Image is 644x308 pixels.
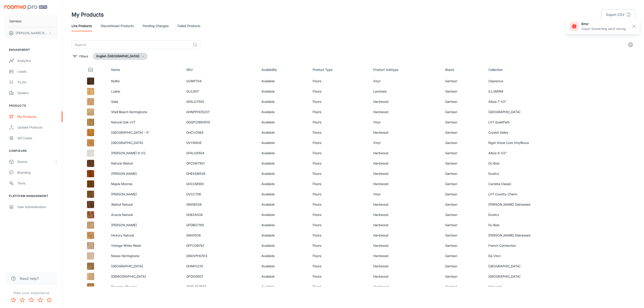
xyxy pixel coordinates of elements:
td: Floors [309,86,370,97]
th: Availability [258,63,309,76]
input: Search [72,40,191,49]
p: [PERSON_NAME] Redfield [16,31,47,36]
td: GNIIH538 [183,230,258,240]
td: Floors [309,117,370,127]
td: Exotics [485,169,560,179]
td: GNDVPHO513 [183,251,258,261]
td: Garrison [442,107,485,117]
td: Hardwood [370,97,442,107]
td: [GEOGRAPHIC_DATA] [485,107,560,117]
td: Available [258,86,309,97]
td: Garrison [442,251,485,261]
td: Garrison [442,210,485,220]
a: Pending Changes [143,21,169,31]
td: Garrison [442,138,485,148]
a: Nolita [111,79,120,83]
a: Rovenza Chevron [111,285,137,289]
td: Available [258,107,309,117]
td: Available [258,117,309,127]
td: Garrison [442,86,485,97]
a: [GEOGRAPHIC_DATA] [111,264,143,268]
td: GVMP704 [183,76,258,86]
td: Floors [309,97,370,107]
td: Garrison [442,117,485,127]
td: Hardwood [370,169,442,179]
td: Available [258,189,309,199]
td: [GEOGRAPHIC_DATA] [485,261,560,271]
td: Garrison [442,179,485,189]
div: Update Products [17,125,58,130]
div: Branding [17,170,58,175]
td: Hardwood [370,271,442,282]
a: Live Products [72,21,92,31]
td: GHCVO568 [183,127,258,138]
a: [PERSON_NAME] 9-1/2 [111,151,146,155]
td: GHNPO210 [183,261,258,271]
td: Floors [309,271,370,282]
td: GLIL807 [183,86,258,97]
svg: Thumbnail [88,67,93,72]
td: GNBLPC7506 [183,282,258,292]
td: Floors [309,220,370,230]
a: [PERSON_NAME] [111,172,137,175]
td: Allora 7-1/2" [485,97,560,107]
td: GHEXSM538 [183,169,258,179]
td: Laminate [370,86,442,97]
td: Garrison [442,169,485,179]
td: Floors [309,107,370,117]
p: Oops! Something went wrong. [581,26,627,31]
td: Carolina Classic [485,179,560,189]
button: English ([GEOGRAPHIC_DATA]) [93,53,148,60]
td: GVVN908 [183,138,258,148]
a: Natural Oak LVT [111,120,136,124]
button: Rate 5 star [45,295,54,304]
td: Garrison [442,220,485,230]
td: Hardwood [370,158,442,169]
td: Du Bois [485,158,560,169]
th: Product Type [309,63,370,76]
td: Garrison [442,282,485,292]
td: Available [258,179,309,189]
a: Natural Walnut [111,161,133,165]
a: Sella [111,100,118,103]
td: Floors [309,282,370,292]
td: Garrison [442,199,485,210]
td: Available [258,271,309,282]
a: Hickory Natural [111,233,134,237]
td: Available [258,138,309,148]
td: Available [258,127,309,138]
td: Garrison [442,230,485,240]
button: Garrison [4,15,58,27]
td: ILLUMIN8 [485,86,560,97]
td: Floors [309,179,370,189]
a: [DEMOGRAPHIC_DATA] [111,274,146,278]
th: Collection [485,63,560,76]
span: Need help? [20,276,39,281]
td: Allora 9-1/2" [485,148,560,158]
td: Da Vinci [485,251,560,261]
td: Vinyl [370,117,442,127]
button: Rate 1 star [9,295,18,304]
a: Acacia Natural [111,213,133,217]
td: Available [258,76,309,86]
button: filter [72,53,89,60]
div: Dealers [17,91,58,95]
button: Rate 2 star [18,295,27,304]
td: Hardwood [370,240,442,251]
td: GFDBO7195 [183,220,258,230]
a: Discontinued Products [101,21,134,31]
div: My Products [17,114,58,119]
td: Floors [309,127,370,138]
td: Floors [309,138,370,148]
td: Hardwood [370,107,442,117]
td: [PERSON_NAME] Distressed [485,230,560,240]
td: Hardwood [370,179,442,189]
td: Available [258,251,309,261]
td: Floors [309,169,370,179]
a: Failed Products [178,21,200,31]
td: GFCSW7501 [183,158,258,169]
div: Texts [17,181,58,186]
a: [GEOGRAPHIC_DATA] [111,141,143,145]
td: Du Bois [485,220,560,230]
td: Hardwood [370,210,442,220]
